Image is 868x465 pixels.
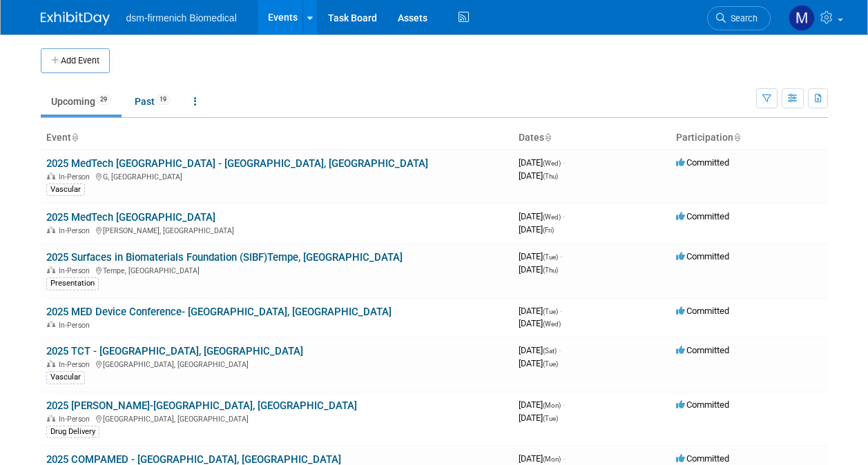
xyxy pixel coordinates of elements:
span: In-Person [59,360,94,369]
span: (Fri) [543,226,554,234]
span: 19 [155,95,171,105]
span: Committed [676,399,729,410]
span: [DATE] [519,306,562,316]
div: Tempe, [GEOGRAPHIC_DATA] [46,264,508,275]
span: In-Person [59,226,94,235]
a: Sort by Start Date [544,132,551,143]
span: 29 [96,95,111,105]
span: [DATE] [519,413,558,423]
span: (Tue) [543,360,558,368]
span: Committed [676,157,729,168]
a: Sort by Participation Type [733,132,740,143]
a: 2025 MedTech [GEOGRAPHIC_DATA] [46,211,215,224]
span: [DATE] [519,345,561,355]
a: Sort by Event Name [71,132,78,143]
span: Committed [676,453,729,464]
span: Committed [676,306,729,316]
img: Melanie Davison [789,5,815,31]
a: 2025 [PERSON_NAME]-[GEOGRAPHIC_DATA], [GEOGRAPHIC_DATA] [46,399,357,412]
span: Committed [676,211,729,221]
span: In-Person [59,172,94,181]
div: Drug Delivery [46,426,99,438]
span: In-Person [59,415,94,424]
span: (Tue) [543,253,558,261]
span: (Mon) [543,402,561,409]
div: [PERSON_NAME], [GEOGRAPHIC_DATA] [46,224,508,235]
span: - [563,399,565,410]
img: In-Person Event [47,226,55,233]
span: In-Person [59,321,94,330]
span: Search [726,13,758,23]
img: In-Person Event [47,172,55,179]
span: [DATE] [519,251,562,261]
span: (Mon) [543,455,561,463]
span: (Wed) [543,320,561,328]
span: [DATE] [519,170,558,181]
a: 2025 MED Device Conference- [GEOGRAPHIC_DATA], [GEOGRAPHIC_DATA] [46,306,392,318]
img: In-Person Event [47,415,55,422]
span: [DATE] [519,358,558,368]
div: G, [GEOGRAPHIC_DATA] [46,170,508,181]
span: Committed [676,345,729,355]
span: (Tue) [543,415,558,422]
span: dsm-firmenich Biomedical [126,12,237,23]
span: [DATE] [519,399,565,410]
span: [DATE] [519,453,565,464]
img: ExhibitDay [41,12,110,26]
span: [DATE] [519,157,565,168]
span: In-Person [59,266,94,275]
span: [DATE] [519,211,565,221]
span: - [563,211,565,221]
span: (Wed) [543,213,561,221]
span: - [563,453,565,464]
img: In-Person Event [47,360,55,367]
div: Vascular [46,184,85,196]
span: - [559,345,561,355]
a: Upcoming29 [41,88,122,115]
span: [DATE] [519,264,558,275]
th: Event [41,126,513,150]
span: (Thu) [543,172,558,180]
span: - [563,157,565,168]
span: Committed [676,251,729,261]
span: (Tue) [543,308,558,315]
div: [GEOGRAPHIC_DATA], [GEOGRAPHIC_DATA] [46,358,508,369]
a: 2025 MedTech [GEOGRAPHIC_DATA] - [GEOGRAPHIC_DATA], [GEOGRAPHIC_DATA] [46,157,428,170]
span: (Thu) [543,266,558,274]
div: Vascular [46,371,85,384]
button: Add Event [41,48,110,73]
span: - [560,306,562,316]
th: Participation [671,126,828,150]
span: [DATE] [519,224,554,235]
img: In-Person Event [47,321,55,328]
span: - [560,251,562,261]
a: Past19 [124,88,181,115]
a: 2025 Surfaces in Biomaterials Foundation (SIBF)Tempe, [GEOGRAPHIC_DATA] [46,251,403,264]
span: [DATE] [519,318,561,328]
span: (Wed) [543,159,561,167]
a: Search [707,6,771,30]
span: (Sat) [543,347,557,355]
img: In-Person Event [47,266,55,273]
a: 2025 TCT - [GEOGRAPHIC_DATA], [GEOGRAPHIC_DATA] [46,345,303,357]
div: [GEOGRAPHIC_DATA], [GEOGRAPHIC_DATA] [46,413,508,424]
div: Presentation [46,277,99,290]
th: Dates [513,126,671,150]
